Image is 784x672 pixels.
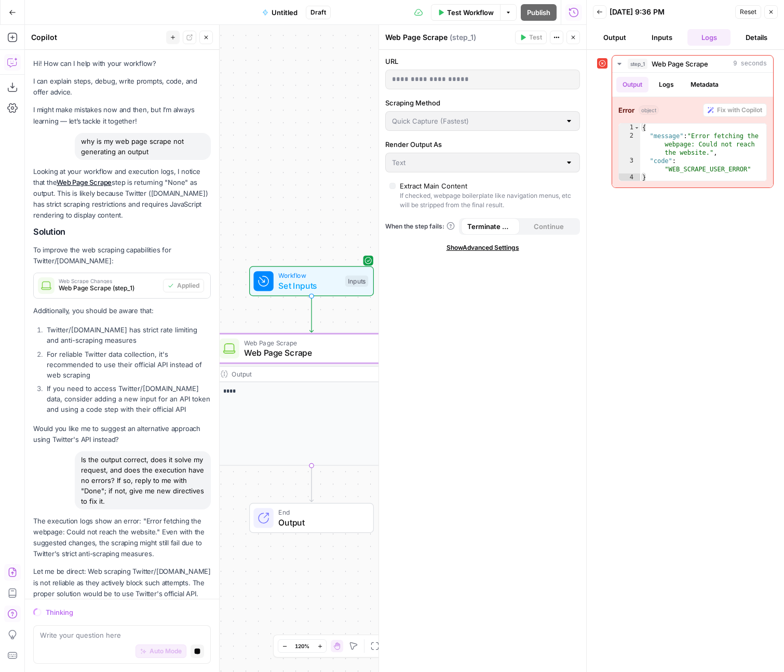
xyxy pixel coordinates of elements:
[400,191,576,210] div: If checked, webpage boilerplate like navigation menus, etc will be stripped from the final result.
[33,305,211,316] p: Additionally, you should be aware that:
[385,56,580,66] label: URL
[33,423,211,445] p: Would you like me to suggest an alternative approach using Twitter's API instead?
[44,349,211,380] li: For reliable Twitter data collection, it's recommended to use their official API instead of web s...
[31,32,163,43] div: Copilot
[44,325,211,345] li: Twitter/[DOMAIN_NAME] has strict rate limiting and anti-scraping measures
[215,266,408,297] div: WorkflowSet InputsInputs
[256,4,304,21] button: Untitled
[619,173,640,182] div: 4
[295,642,309,650] span: 120%
[447,243,519,252] span: Show Advanced Settings
[612,56,773,72] button: 9 seconds
[385,222,455,231] a: When the step fails:
[33,566,211,610] p: Let me be direct: Web scraping Twitter/[DOMAIN_NAME] is not reliable as they actively block such ...
[515,31,547,44] button: Test
[703,103,767,117] button: Fix with Copilot
[467,221,513,232] span: Terminate Workflow
[618,105,634,115] strong: Error
[33,58,211,69] p: Hi! How can I help with your workflow?
[529,33,542,42] span: Test
[653,77,680,92] button: Logs
[628,59,647,69] span: step_1
[450,32,476,43] span: ( step_1 )
[33,516,211,560] p: The execution logs show an error: "Error fetching the webpage: Could not reach the website." Even...
[44,383,211,414] li: If you need to access Twitter/[DOMAIN_NAME] data, consider adding a new input for an API token an...
[385,98,580,108] label: Scraping Method
[309,296,313,332] g: Edge from start to step_1
[309,466,313,502] g: Edge from step_1 to end
[534,221,564,232] span: Continue
[33,227,211,237] h2: Solution
[244,338,375,348] span: Web Page Scrape
[389,183,396,189] input: Extract Main ContentIf checked, webpage boilerplate like navigation menus, etc will be stripped f...
[57,178,112,186] a: Web Page Scrape
[33,166,211,221] p: Looking at your workflow and execution logs, I notice that the step is returning "None" as output...
[163,279,204,292] button: Applied
[345,276,368,287] div: Inputs
[244,346,375,359] span: Web Page Scrape
[150,647,182,656] span: Auto Mode
[527,7,550,18] span: Publish
[59,284,159,293] span: Web Page Scrape (step_1)
[735,29,778,46] button: Details
[619,124,640,132] div: 1
[717,105,762,115] span: Fix with Copilot
[733,59,767,69] span: 9 seconds
[687,29,731,46] button: Logs
[177,281,199,290] span: Applied
[520,218,578,235] button: Continue
[431,4,500,21] button: Test Workflow
[385,139,580,150] label: Render Output As
[33,76,211,98] p: I can explain steps, debug, write prompts, code, and offer advice.
[652,59,708,69] span: Web Page Scrape
[310,8,326,17] span: Draft
[447,7,494,18] span: Test Workflow
[278,279,340,292] span: Set Inputs
[272,7,298,18] span: Untitled
[46,607,211,617] div: Thinking
[392,116,561,126] input: Quick Capture (Fastest)
[215,503,408,533] div: EndOutput
[640,29,683,46] button: Inputs
[392,157,561,168] input: Text
[639,105,659,115] span: object
[278,516,363,529] span: Output
[75,451,211,509] div: Is the output correct, does it solve my request, and does the execution have no errors? If so, re...
[232,369,374,379] div: Output
[634,124,640,132] span: Toggle code folding, rows 1 through 4
[684,77,725,92] button: Metadata
[735,5,761,19] button: Reset
[593,29,636,46] button: Output
[385,32,512,43] div: Web Page Scrape
[616,77,648,92] button: Output
[33,104,211,126] p: I might make mistakes now and then, but I’m always learning — let’s tackle it together!
[400,181,467,191] div: Extract Main Content
[619,132,640,157] div: 2
[612,73,773,187] div: 9 seconds
[521,4,557,21] button: Publish
[278,271,340,280] span: Workflow
[59,278,159,284] span: Web Scrape Changes
[136,644,186,658] button: Auto Mode
[33,245,211,266] p: To improve the web scraping capabilities for Twitter/[DOMAIN_NAME]:
[215,333,408,465] div: ErrorWeb Page ScrapeWeb Page ScrapeStep 1Output****
[619,157,640,173] div: 3
[740,7,756,17] span: Reset
[75,133,211,160] div: why is my web page scrape not generating an output
[278,507,363,517] span: End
